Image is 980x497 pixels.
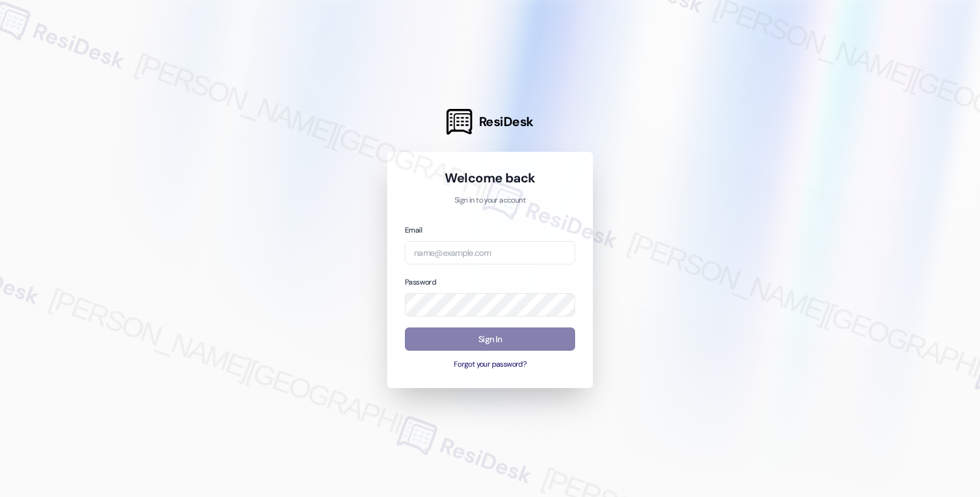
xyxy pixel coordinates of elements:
[405,241,575,265] input: name@example.com
[479,113,533,130] span: ResiDesk
[447,109,472,135] img: ResiDesk Logo
[405,327,575,351] button: Sign In
[405,359,575,370] button: Forgot your password?
[405,277,436,287] label: Password
[405,170,575,187] h1: Welcome back
[405,225,422,235] label: Email
[405,195,575,206] p: Sign in to your account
